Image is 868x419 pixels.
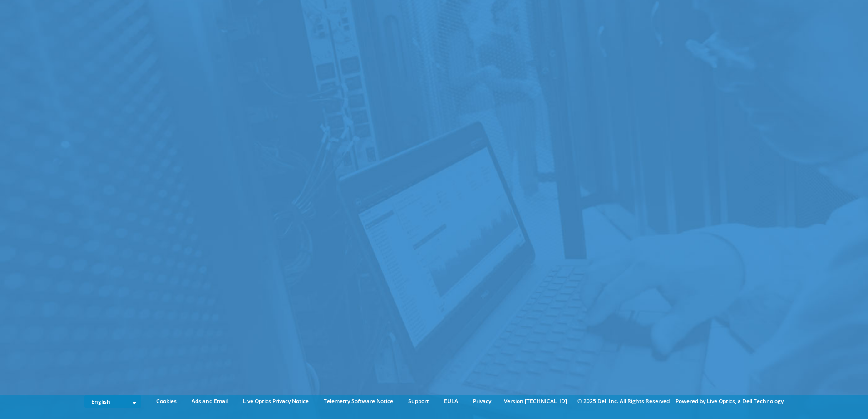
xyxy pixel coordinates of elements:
li: © 2025 Dell Inc. All Rights Reserved [573,396,674,406]
a: Cookies [149,396,183,406]
a: Telemetry Software Notice [317,396,400,406]
a: Ads and Email [185,396,235,406]
a: Support [401,396,436,406]
a: Live Optics Privacy Notice [236,396,316,406]
a: EULA [437,396,465,406]
li: Powered by Live Optics, a Dell Technology [676,396,784,406]
li: Version [TECHNICAL_ID] [499,396,572,406]
a: Privacy [466,396,498,406]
